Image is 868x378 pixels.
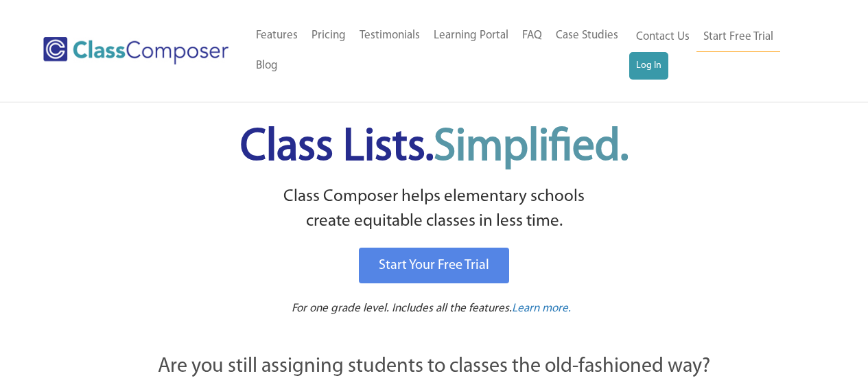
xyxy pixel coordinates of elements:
[512,300,571,318] a: Learn more.
[353,21,427,51] a: Testimonials
[512,303,571,314] span: Learn more.
[427,21,515,51] a: Learning Portal
[359,248,509,283] a: Start Your Free Trial
[434,126,629,170] span: Simplified.
[515,21,549,51] a: FAQ
[82,185,786,235] p: Class Composer helps elementary schools create equitable classes in less time.
[379,259,489,272] span: Start Your Free Trial
[43,37,228,64] img: Class Composer
[629,52,668,80] a: Log In
[696,22,780,53] a: Start Free Trial
[249,51,285,81] a: Blog
[292,303,512,314] span: For one grade level. Includes all the features.
[249,21,629,81] nav: Header Menu
[629,22,696,52] a: Contact Us
[629,22,814,80] nav: Header Menu
[249,21,305,51] a: Features
[305,21,353,51] a: Pricing
[240,126,629,170] span: Class Lists.
[549,21,625,51] a: Case Studies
